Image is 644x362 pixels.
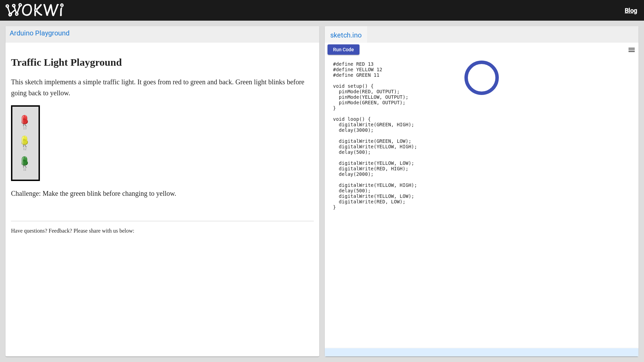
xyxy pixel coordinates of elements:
mat-icon: menu [627,46,636,54]
h1: Traffic Light Playground [11,57,314,68]
button: Run Code [328,44,359,55]
div: Arduino Playground [10,29,315,37]
p: Challenge: Make the green blink before changing to yellow. [11,188,314,199]
span: sketch.ino [325,26,367,43]
p: This sketch implements a simple traffic light. It goes from red to green and back. Green light bl... [11,76,314,98]
img: Wokwi [6,3,64,17]
code: #define RED 13 #define YELLOW 12 #define GREEN 11 void setup() { pinMode(RED, OUTPUT); pinMode(YE... [333,61,417,210]
span: Run Code [333,47,354,52]
a: Blog [625,7,637,14]
span: Have questions? Feedback? Please share with us below: [11,228,135,234]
